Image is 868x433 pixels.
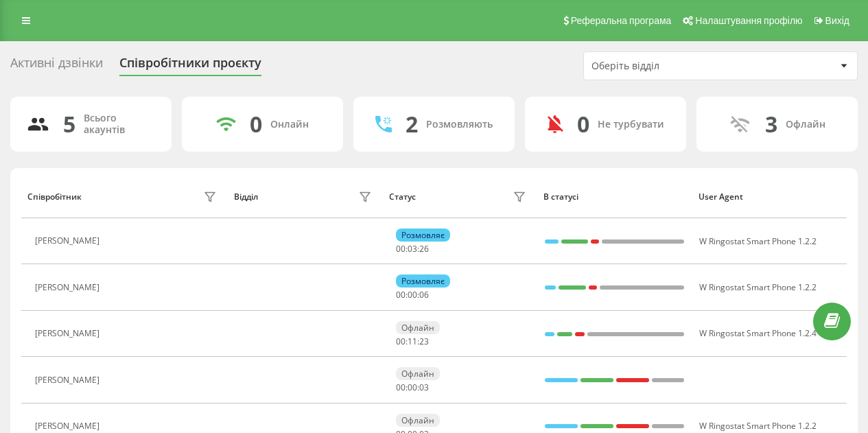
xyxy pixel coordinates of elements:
[396,383,429,393] div: : :
[27,192,82,202] div: Співробітник
[426,119,493,130] div: Розмовляють
[35,283,103,292] div: [PERSON_NAME]
[699,235,817,247] span: W Ringostat Smart Phone 1.2.2
[419,243,429,255] span: 26
[389,192,416,202] div: Статус
[699,420,817,432] span: W Ringostat Smart Phone 1.2.2
[571,15,672,26] span: Реферальна програма
[10,56,103,77] div: Активні дзвінки
[396,382,406,393] span: 00
[396,274,450,288] div: Розмовляє
[396,290,429,300] div: : :
[63,111,75,137] div: 5
[419,382,429,393] span: 03
[119,56,261,77] div: Співробітники проєкту
[699,192,841,202] div: User Agent
[577,111,589,137] div: 0
[35,329,103,338] div: [PERSON_NAME]
[543,192,685,202] div: В статусі
[396,243,406,255] span: 00
[396,289,406,301] span: 00
[396,336,406,347] span: 00
[699,327,817,339] span: W Ringostat Smart Phone 1.2.4
[35,375,103,385] div: [PERSON_NAME]
[408,289,417,301] span: 00
[270,119,309,130] div: Онлайн
[419,336,429,347] span: 23
[419,289,429,301] span: 06
[35,421,103,431] div: [PERSON_NAME]
[396,229,450,242] div: Розмовляє
[591,60,755,72] div: Оберіть відділ
[234,192,258,202] div: Відділ
[765,111,777,137] div: 3
[408,243,417,255] span: 03
[35,236,103,246] div: [PERSON_NAME]
[406,111,418,137] div: 2
[786,119,825,130] div: Офлайн
[84,113,155,136] div: Всього акаунтів
[250,111,262,137] div: 0
[598,119,664,130] div: Не турбувати
[396,337,429,347] div: : :
[699,281,817,293] span: W Ringostat Smart Phone 1.2.2
[396,367,440,380] div: Офлайн
[396,244,429,254] div: : :
[396,414,440,427] div: Офлайн
[825,15,849,26] span: Вихід
[408,336,417,347] span: 11
[695,15,802,26] span: Налаштування профілю
[408,382,417,393] span: 00
[396,321,440,334] div: Офлайн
